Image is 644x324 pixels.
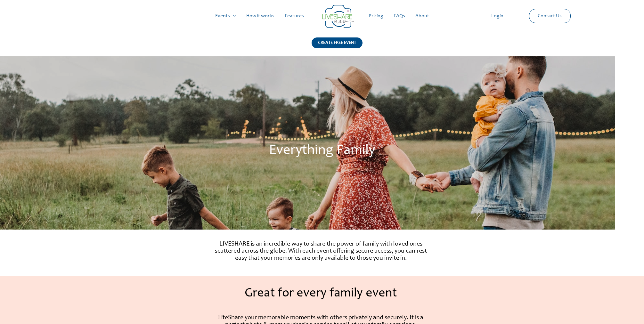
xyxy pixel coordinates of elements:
[241,6,280,26] a: How it works
[208,287,433,300] h1: Great for every family event
[388,6,410,26] a: FAQs
[312,37,363,56] a: CREATE FREE EVENT
[269,144,375,158] span: Everything Family
[214,241,428,262] p: LIVESHARE is an incredible way to share the power of family with loved ones scattered across the ...
[210,6,241,26] a: Events
[280,6,309,26] a: Features
[410,6,434,26] a: About
[322,5,354,28] img: LiveShare logo - Capture & Share Event Memories
[363,6,388,26] a: Pricing
[312,37,363,48] div: CREATE FREE EVENT
[486,6,509,26] a: Login
[533,9,567,23] a: Contact Us
[11,6,633,26] nav: Site Navigation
